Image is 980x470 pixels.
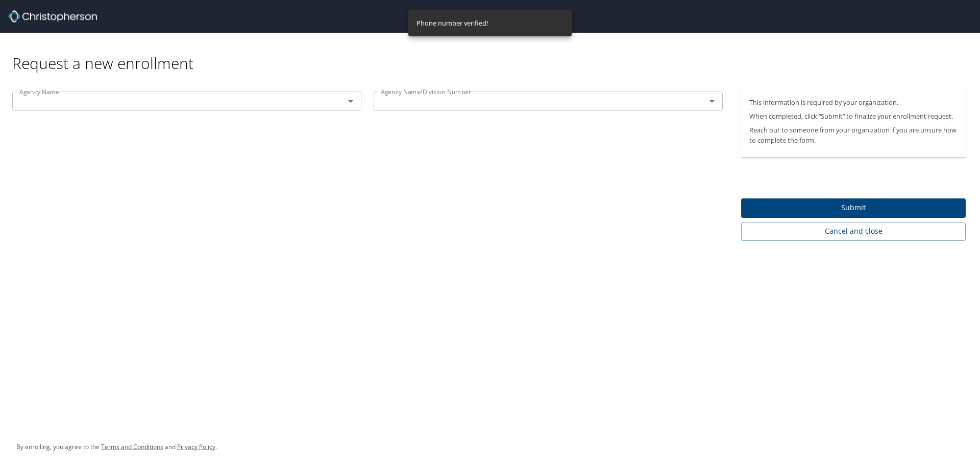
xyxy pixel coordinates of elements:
div: Request a new enrollment [12,33,974,73]
div: Phone number verified! [416,13,488,33]
span: Submit [749,202,958,214]
p: Reach out to someone from your organization if you are unsure how to complete the form. [749,125,958,145]
p: This information is required by your organization. [749,98,958,107]
span: Cancel and close [749,225,958,238]
div: By enrolling, you agree to the and . [16,434,217,460]
p: When completed, click “Submit” to finalize your enrollment request. [749,111,958,121]
a: Terms and Conditions [101,442,163,451]
button: Cancel and close [741,222,966,241]
a: Privacy Policy [177,442,215,451]
button: Open [705,94,719,108]
button: Open [344,94,358,108]
img: cbt logo [8,10,97,23]
button: Submit [741,198,966,218]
